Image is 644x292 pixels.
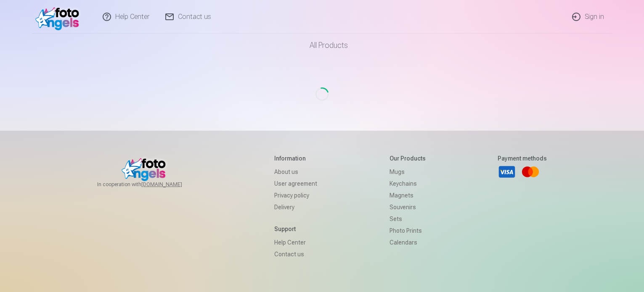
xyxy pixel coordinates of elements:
a: About us [274,166,317,178]
a: Contact us [274,248,317,260]
a: Souvenirs [390,201,426,213]
a: Calendars [390,237,426,248]
a: Keychains [390,178,426,189]
a: Photo prints [390,225,426,237]
span: In cooperation with [97,181,202,188]
a: All products [286,34,358,57]
a: User agreement [274,178,317,189]
a: Sets [390,213,426,225]
a: Delivery [274,201,317,213]
h5: Our products [390,154,426,163]
img: /fa1 [35,3,84,30]
h5: Information [274,154,317,163]
a: Privacy policy [274,189,317,201]
h5: Support [274,225,317,233]
a: Magnets [390,189,426,201]
a: Help Center [274,237,317,248]
a: Mastercard [521,163,540,181]
h5: Payment methods [498,154,547,163]
a: Mugs [390,166,426,178]
a: Visa [498,163,516,181]
a: [DOMAIN_NAME] [141,181,202,188]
